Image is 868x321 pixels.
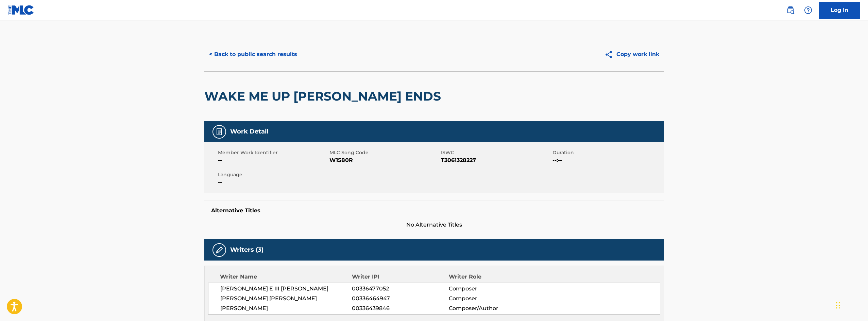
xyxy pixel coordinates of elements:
[600,46,664,63] button: Copy work link
[352,285,448,293] span: 00336477052
[786,6,795,14] img: search
[552,156,662,164] span: --:--
[204,46,302,63] button: < Back to public search results
[8,5,34,15] img: MLC Logo
[329,149,439,156] span: MLC Song Code
[441,149,551,156] span: ISWC
[552,149,662,156] span: Duration
[218,156,328,164] span: --
[441,156,551,164] span: T3061328227
[204,89,444,104] h2: WAKE ME UP [PERSON_NAME] ENDS
[836,295,840,316] div: Drag
[605,50,616,59] img: Copy work link
[220,285,352,293] span: [PERSON_NAME] E III [PERSON_NAME]
[230,246,263,254] h5: Writers (3)
[211,207,657,214] h5: Alternative Titles
[329,156,439,164] span: W1580R
[220,295,352,303] span: [PERSON_NAME] [PERSON_NAME]
[834,288,868,321] iframe: Chat Widget
[784,3,797,17] a: Public Search
[220,304,352,313] span: [PERSON_NAME]
[220,273,352,281] div: Writer Name
[804,6,812,14] img: help
[352,295,448,303] span: 00336464947
[801,3,815,17] div: Help
[449,273,537,281] div: Writer Role
[218,178,328,186] span: --
[449,304,537,313] span: Composer/Author
[449,295,537,303] span: Composer
[218,149,328,156] span: Member Work Identifier
[215,128,223,136] img: Work Detail
[215,246,223,254] img: Writers
[230,128,268,136] h5: Work Detail
[204,221,664,229] span: No Alternative Titles
[352,304,448,313] span: 00336439846
[819,2,860,19] a: Log In
[449,285,537,293] span: Composer
[218,171,328,178] span: Language
[352,273,449,281] div: Writer IPI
